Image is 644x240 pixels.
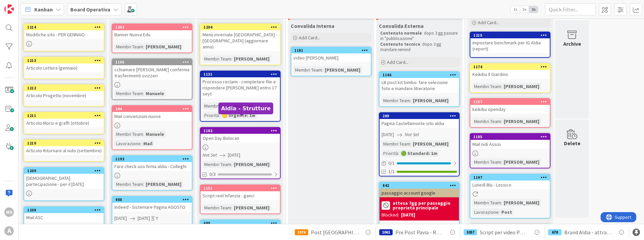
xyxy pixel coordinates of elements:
div: impostare benchmark per IG Aldia (report) [470,38,550,53]
div: 1197 [470,174,550,181]
h5: Aldia - Strutture [221,105,271,112]
div: Lunedì Blu - Lessico [470,181,550,189]
div: 1146LB post kit bimbo: fare selezione foto e mandare liberatorie [380,72,459,93]
div: [DEMOGRAPHIC_DATA] partecipazione - per il [DATE] [24,174,104,189]
div: Script reel Infanzia - ganci [201,191,280,200]
div: 1214Modifiche sito - PER GENNAIO [24,24,104,39]
i: Not Set [405,131,419,137]
span: : [141,140,142,147]
div: Blocked: [382,211,399,218]
div: LB post kit bimbo: fare selezione foto e mandare liberatorie [380,78,459,93]
span: Kanban [34,5,53,13]
div: 1211Articolo Morsi e graffi (ottobre) [24,113,104,127]
span: : [501,83,502,90]
div: keikibu openday [470,105,550,114]
div: [PERSON_NAME] [502,158,541,166]
div: 1195cchiamare [PERSON_NAME] conferma trasferimenti svizzeri [112,59,192,80]
strong: Contenuto tecnico [380,41,420,47]
div: 1212 [27,86,104,90]
div: 1213Articolo Lettura (gennaio) [24,57,104,72]
div: Post [500,208,514,216]
div: Lavorazione [472,208,499,216]
div: Priorità [203,112,219,119]
span: : [231,204,232,211]
div: 678 [548,229,562,235]
div: Membri Team [203,55,231,63]
img: Visit kanbanzone.com [4,4,14,14]
div: Articolo Lettura (gennaio) [24,64,104,72]
strong: Contenuto normale [380,30,422,36]
span: 1/1 [388,168,395,175]
div: [PERSON_NAME] [323,66,362,74]
span: : [501,118,502,125]
span: Add Card... [299,35,320,41]
div: Processo reclami - completare file e rispondere [PERSON_NAME] entro 17 seyt [201,77,280,98]
div: 204 [115,107,192,111]
div: Membri Team [382,97,410,104]
span: : [410,97,411,104]
div: 1214 [24,24,104,30]
span: Post [GEOGRAPHIC_DATA] - [DATE] [311,228,359,236]
div: 1209 [27,168,104,173]
div: 1208 [27,208,104,212]
p: : dopo 3 gg mandare remind [380,42,458,53]
div: [PERSON_NAME] [502,199,541,206]
div: Membri Team [472,118,501,125]
div: 1209[DEMOGRAPHIC_DATA] partecipazione - per il [DATE] [24,168,104,189]
div: Articolo Progetto (novembre) [24,91,104,100]
div: 289 [380,113,459,119]
div: Archive [563,40,581,48]
div: 1215impostare benchmark per IG Aldia (report) [470,32,550,53]
span: : [231,161,232,168]
div: 842 [380,183,459,189]
span: : [143,43,144,50]
div: 1211 [24,113,104,119]
div: 680 [201,220,280,226]
span: Pre Post Pavia - Re Artù! FINE AGOSTO [395,228,443,236]
span: [DATE] [382,131,394,138]
span: Brand Aldia - attrattività [564,228,612,236]
div: 1212 [24,85,104,91]
div: 1151 [201,185,280,191]
span: : [398,150,399,157]
div: 1213 [27,58,104,63]
span: : [410,140,411,148]
div: 1185 [473,134,550,139]
div: Membri Team [203,102,231,110]
div: 1151Script reel Infanzia - ganci [201,185,280,200]
span: 2x [520,6,529,13]
div: 1197 [473,175,550,180]
div: Membri Team [472,158,501,166]
div: 1204 [201,24,280,30]
span: [DATE] [138,215,150,222]
span: Add Card... [387,59,408,65]
div: 289 [383,114,459,118]
div: 1215 [473,33,550,38]
div: MS [4,207,14,217]
div: Membri Team [114,90,143,97]
div: A [4,226,14,236]
div: Membri Team [114,130,143,138]
div: Articolo Morsi e graffi (ottobre) [24,119,104,127]
div: 1174 [470,64,550,70]
div: Membri Team [472,199,501,206]
div: 1157 [470,99,550,105]
div: 1193Fare check uso firma aldia - Colleghi [112,156,192,171]
div: 1181 [291,47,371,53]
div: [DATE] [401,211,415,218]
span: : [143,181,144,188]
div: Pagina Castellamonte sito aldia [380,119,459,128]
div: 1061 [379,229,393,235]
div: Delete [564,139,580,147]
i: Not Set [203,152,217,158]
div: Membri Team [382,140,410,148]
span: [DATE] [228,152,240,159]
div: 1197Lunedì Blu - Lessico [470,174,550,189]
span: [DATE] [114,215,127,222]
div: 842 [383,183,459,188]
div: Lavorazione [114,140,141,147]
div: [PERSON_NAME] [411,97,450,104]
div: 1181video [PERSON_NAME] [291,47,371,62]
div: Articolo Ritornare al nido (settembre) [24,146,104,155]
div: 1202Banner Nuova Edu [112,24,192,39]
